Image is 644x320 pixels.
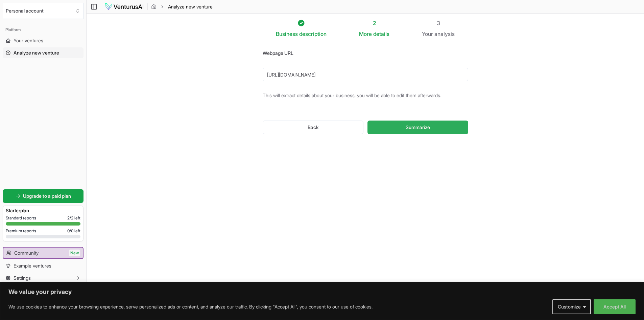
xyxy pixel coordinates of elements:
[3,248,83,258] a: CommunityNew
[6,207,80,214] h3: Starter plan
[8,288,636,296] p: We value your privacy
[67,215,80,221] span: 2 / 2 left
[359,19,389,27] div: 2
[406,124,430,131] span: Summarize
[14,49,59,56] span: Analyze new venture
[8,303,373,311] p: We use cookies to enhance your browsing experience, serve personalized ads or content, and analyz...
[263,68,468,81] input: https://your-domain.com
[14,250,39,256] span: Community
[3,273,84,283] button: Settings
[3,35,84,46] a: Your ventures
[594,299,636,314] button: Accept All
[367,121,468,134] button: Summarize
[552,299,591,314] button: Customize
[69,250,80,256] span: New
[276,30,298,38] span: Business
[14,275,31,281] span: Settings
[3,24,84,35] div: Platform
[23,193,71,199] span: Upgrade to a paid plan
[14,37,43,44] span: Your ventures
[6,215,36,221] span: Standard reports
[67,228,80,234] span: 0 / 0 left
[3,260,84,271] a: Example ventures
[3,189,84,203] a: Upgrade to a paid plan
[263,121,364,134] button: Back
[6,228,36,234] span: Premium reports
[434,30,455,37] span: analysis
[422,19,455,27] div: 3
[299,30,327,37] span: description
[14,262,51,269] span: Example ventures
[263,50,293,56] label: Webpage URL
[373,30,389,37] span: details
[104,3,144,11] img: logo
[263,92,468,99] p: This will extract details about your business, you will be able to edit them afterwards.
[3,47,84,58] a: Analyze new venture
[168,3,213,10] span: Analyze new venture
[3,3,84,19] button: Select an organization
[422,30,433,38] span: Your
[151,3,213,10] nav: breadcrumb
[359,30,372,38] span: More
